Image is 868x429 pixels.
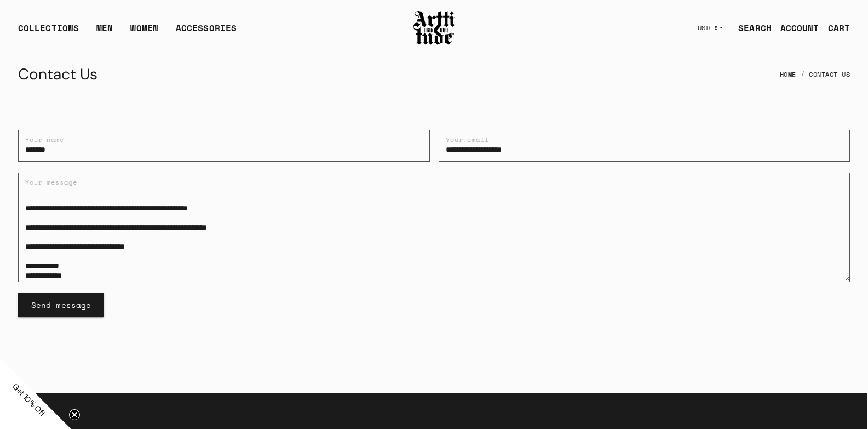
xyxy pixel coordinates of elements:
[439,130,850,162] input: Your email
[18,293,104,317] button: Send message
[18,21,79,43] div: COLLECTIONS
[18,61,97,88] h1: Contact Us
[176,21,237,43] div: ACCESSORIES
[828,21,850,35] div: CART
[796,62,850,87] li: Contact Us
[10,381,48,419] span: Get 10% Off
[819,17,850,39] a: Open cart
[698,24,718,32] span: USD $
[772,17,819,39] a: ACCOUNT
[729,17,772,39] a: SEARCH
[96,21,113,43] a: MEN
[412,9,456,47] img: Arttitude
[69,409,80,420] button: Close teaser
[18,130,430,162] input: Your name
[9,21,245,43] ul: Main navigation
[18,173,850,282] textarea: Your message
[130,21,158,43] a: WOMEN
[780,62,796,87] a: Home
[691,16,730,40] button: USD $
